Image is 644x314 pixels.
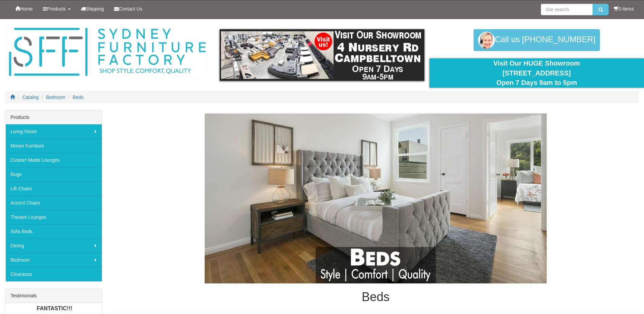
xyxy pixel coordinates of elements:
[47,6,66,12] span: Products
[5,167,102,181] a: Rugs
[20,6,33,12] span: Home
[220,29,424,81] img: showroom.gif
[5,253,102,267] a: Bedroom
[5,210,102,224] a: Theatre Lounges
[172,114,579,283] img: Beds
[76,0,109,17] a: Shipping
[86,6,104,12] span: Shipping
[5,124,102,139] a: Living Room
[5,181,102,196] a: Lift Chairs
[10,0,38,17] a: Home
[5,267,102,281] a: Clearance
[5,26,209,78] img: Sydney Furniture Factory
[541,4,593,15] input: Site search
[5,239,102,253] a: Dining
[5,289,102,303] div: Testimonials
[5,139,102,153] a: Moran Furniture
[37,306,72,311] b: FANTASTIC!!!
[22,94,39,100] a: Catalog
[614,5,634,12] li: 0 items
[435,58,639,88] div: Visit Our HUGE Showroom [STREET_ADDRESS] Open 7 Days 9am to 5pm
[109,0,147,17] a: Contact Us
[5,224,102,239] a: Sofa Beds
[5,196,102,210] a: Accent Chairs
[112,290,639,304] h1: Beds
[38,0,75,17] a: Products
[73,94,84,100] a: Beds
[119,6,142,12] span: Contact Us
[5,153,102,167] a: Custom Made Lounges
[46,94,66,100] a: Bedroom
[5,110,102,124] div: Products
